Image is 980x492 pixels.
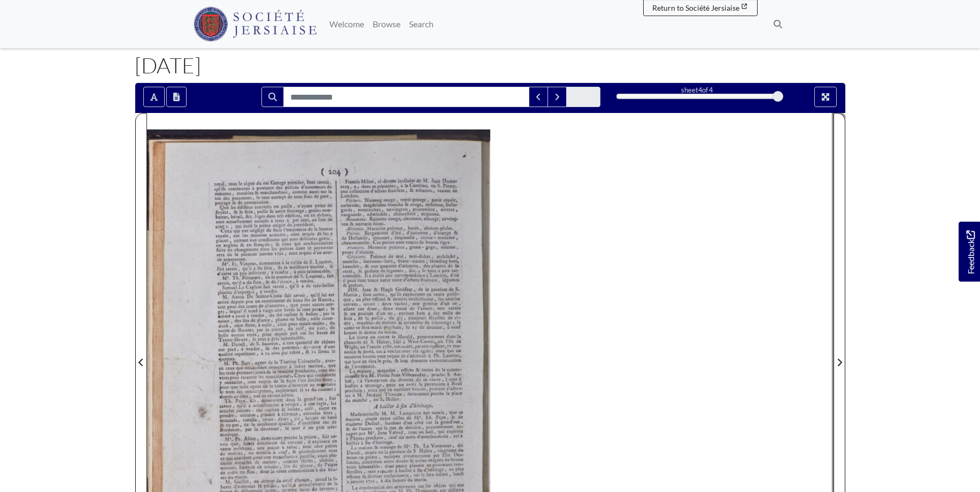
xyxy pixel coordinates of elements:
button: Previous Match [529,87,548,107]
span: 4 [698,86,702,94]
button: Next Match [547,87,567,107]
h1: [DATE] [135,52,846,78]
span: Feedback [964,230,977,274]
button: Search [261,87,284,107]
input: Search for [283,87,529,107]
img: Société Jersiaise [194,7,317,41]
button: Open transcription window [166,87,187,107]
div: sheet of 4 [616,85,778,95]
a: Browse [368,13,405,35]
button: Toggle text selection (Alt+T) [143,87,165,107]
a: Search [405,13,438,35]
a: Would you like to provide feedback? [959,222,980,282]
button: Full screen mode [814,87,837,107]
span: Return to Société Jersiaise [652,3,739,12]
a: Société Jersiaise logo [194,4,317,44]
a: Welcome [325,13,368,35]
